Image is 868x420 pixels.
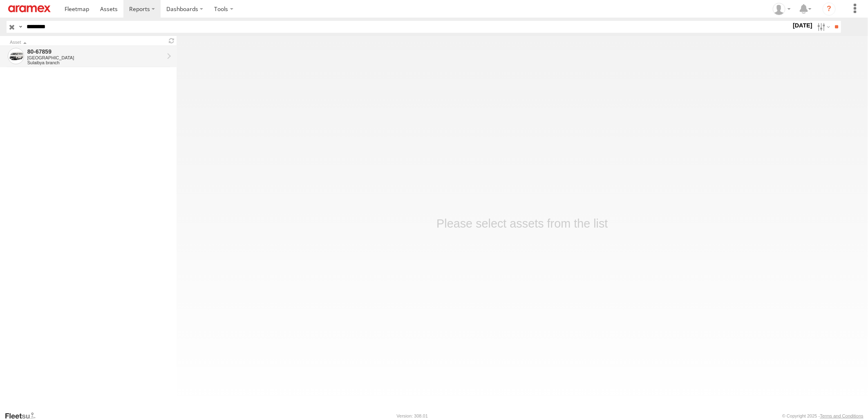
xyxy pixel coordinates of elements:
div: Sulaibya branch [27,60,164,65]
div: Click to Sort [10,41,163,45]
label: Search Query [17,21,24,33]
img: aramex-logo.svg [8,5,51,12]
span: Refresh [167,37,177,45]
label: [DATE] [791,21,814,30]
div: 80-67859 - View Asset History [27,48,164,55]
div: [GEOGRAPHIC_DATA] [27,55,164,60]
div: Gabriel Liwang [770,3,794,15]
label: Search Filter Options [814,21,832,33]
a: Visit our Website [4,412,42,420]
div: Version: 308.01 [397,413,428,418]
a: Terms and Conditions [820,413,864,418]
div: © Copyright 2025 - [782,413,864,418]
i: ? [823,2,836,16]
